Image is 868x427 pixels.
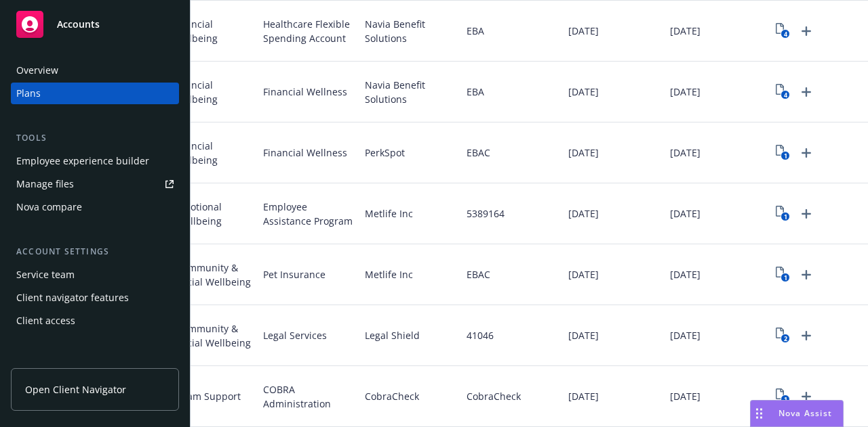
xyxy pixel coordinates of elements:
span: Community & Social Wellbeing [176,261,252,289]
span: [DATE] [670,328,701,342]
a: View Plan Documents [772,81,793,103]
span: [DATE] [568,145,599,160]
a: Client access [11,310,179,332]
a: Upload Plan Documents [795,81,817,103]
text: 4 [783,30,787,39]
a: Upload Plan Documents [795,386,817,407]
div: Overview [16,60,58,81]
text: 1 [783,273,787,282]
span: [DATE] [670,267,701,282]
span: Nova Assist [778,407,832,419]
span: Navia Benefit Solutions [365,17,456,45]
span: [DATE] [568,328,599,342]
span: Pet Insurance [263,267,325,282]
text: 1 [783,212,787,221]
span: Metlife Inc [365,267,413,282]
span: [DATE] [568,206,599,221]
a: Accounts [11,5,179,43]
div: Plans [16,83,41,104]
span: [DATE] [568,85,599,99]
span: Financial Wellness [263,145,347,160]
a: View Plan Documents [772,142,793,164]
span: [DATE] [568,267,599,282]
a: Upload Plan Documents [795,20,817,42]
span: EBAC [467,145,490,160]
a: Upload Plan Documents [795,203,817,225]
span: Legal Shield [365,328,420,342]
span: CobraCheck [467,389,521,403]
text: 1 [783,152,787,160]
span: Financial Wellbeing [172,78,252,106]
span: Financial Wellbeing [172,17,252,45]
a: View Plan Documents [772,20,793,42]
button: Nova Assist [750,400,844,427]
a: Upload Plan Documents [795,142,817,164]
span: [DATE] [670,24,701,38]
span: Accounts [57,19,100,30]
span: [DATE] [670,145,701,160]
span: CobraCheck [365,389,419,403]
text: 1 [783,395,787,404]
span: PerkSpot [365,145,405,160]
a: View Plan Documents [772,264,793,286]
span: Team Support [176,389,241,403]
div: Account settings [11,245,179,259]
div: Client navigator features [16,287,129,309]
text: 2 [783,334,787,343]
span: Emotional Wellbeing [176,200,252,228]
div: Client access [16,310,75,332]
span: EBA [467,85,484,99]
span: Community & Social Wellbeing [176,321,252,350]
a: Employee experience builder [11,150,179,172]
span: [DATE] [568,389,599,403]
span: Navia Benefit Solutions [365,78,456,106]
span: 5389164 [467,206,505,221]
a: Service team [11,264,179,286]
div: Drag to move [751,401,768,426]
text: 4 [783,91,787,99]
span: Legal Services [263,328,327,342]
span: [DATE] [670,206,701,221]
a: Overview [11,60,179,81]
span: [DATE] [670,389,701,403]
span: EBAC [467,267,490,282]
span: Metlife Inc [365,206,413,221]
span: Healthcare Flexible Spending Account [263,17,354,45]
span: [DATE] [568,24,599,38]
div: Tools [11,131,179,145]
a: Upload Plan Documents [795,264,817,286]
a: Nova compare [11,196,179,218]
span: COBRA Administration [263,382,354,411]
span: Financial Wellness [263,85,347,99]
span: Employee Assistance Program [263,200,354,228]
span: Open Client Navigator [25,382,126,397]
a: View Plan Documents [772,325,793,346]
a: Upload Plan Documents [795,325,817,346]
a: Manage files [11,173,179,195]
a: Client navigator features [11,287,179,309]
div: Manage files [16,173,74,195]
span: [DATE] [670,85,701,99]
span: Financial Wellbeing [172,139,252,167]
a: View Plan Documents [772,386,793,407]
a: Plans [11,83,179,104]
div: Employee experience builder [16,150,149,172]
div: Nova compare [16,196,82,218]
div: Service team [16,264,75,286]
span: EBA [467,24,484,38]
span: 41046 [467,328,494,342]
a: View Plan Documents [772,203,793,225]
